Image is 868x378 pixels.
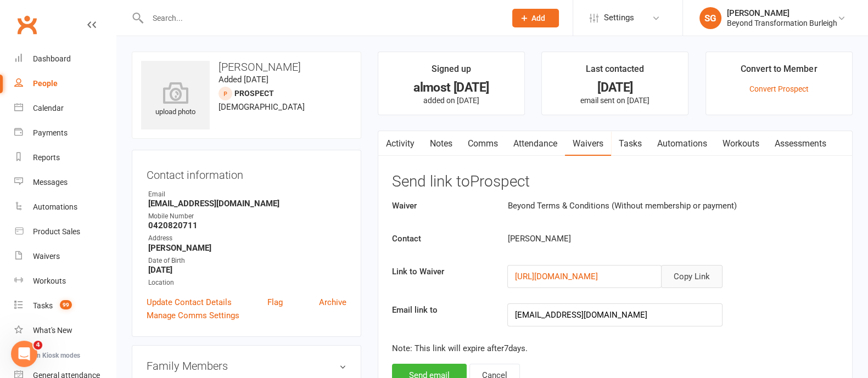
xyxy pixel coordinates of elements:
a: Calendar [14,96,116,121]
p: added on [DATE] [388,96,514,105]
div: SG [699,7,721,29]
label: Waiver [384,199,500,212]
div: Product Sales [33,227,80,236]
label: Link to Waiver [384,265,500,278]
div: Reports [33,153,60,162]
div: [PERSON_NAME] [499,232,769,245]
a: Manage Comms Settings [147,309,239,322]
a: Flag [267,296,283,309]
div: Mobile Number [148,211,346,222]
div: Convert to Member [741,62,817,82]
a: Workouts [715,131,767,156]
span: Add [531,14,545,22]
a: Clubworx [13,11,41,38]
div: People [33,79,58,88]
span: Settings [604,5,634,30]
snap: prospect [234,89,274,98]
strong: [DATE] [148,265,346,275]
a: [URL][DOMAIN_NAME] [514,272,597,281]
a: Tasks [611,131,649,156]
label: Contact [384,232,500,245]
div: almost [DATE] [388,82,514,93]
h3: Contact information [147,165,346,181]
strong: 0420820711 [148,221,346,230]
a: Convert Prospect [749,84,809,93]
time: Added [DATE] [219,75,268,84]
div: Last contacted [586,62,644,82]
a: Archive [319,296,346,309]
div: Payments [33,128,68,137]
div: Signed up [432,62,471,82]
h3: [PERSON_NAME] [141,61,352,73]
div: Dashboard [33,54,71,63]
div: Email [148,189,346,200]
a: Waivers [14,244,116,269]
a: What's New [14,318,116,343]
div: What's New [33,326,72,335]
p: Note: This link will expire after 7 days. [392,342,838,355]
a: Waivers [565,131,611,156]
div: Automations [33,202,77,211]
div: [DATE] [552,82,678,93]
span: [DEMOGRAPHIC_DATA] [219,102,305,112]
div: Tasks [33,301,53,310]
div: Address [148,233,346,244]
a: Comms [460,131,506,156]
div: Workouts [33,277,66,285]
h3: Send link to Prospect [392,173,838,190]
a: Workouts [14,269,116,294]
a: Product Sales [14,219,116,244]
div: Location [148,278,346,288]
label: Email link to [384,303,500,317]
div: Beyond Terms & Conditions (Without membership or payment) [499,199,769,212]
input: Search... [144,10,498,26]
a: Activity [378,131,422,156]
strong: [EMAIL_ADDRESS][DOMAIN_NAME] [148,199,346,208]
h3: Family Members [147,360,346,372]
a: Attendance [506,131,565,156]
div: Calendar [33,104,64,112]
div: [PERSON_NAME] [727,8,837,18]
a: Automations [14,195,116,219]
a: Tasks 99 [14,294,116,318]
div: Waivers [33,252,60,261]
a: Automations [649,131,715,156]
div: Date of Birth [148,256,346,266]
div: Beyond Transformation Burleigh [727,18,837,28]
div: upload photo [141,82,210,118]
strong: [PERSON_NAME] [148,243,346,253]
button: Copy Link [661,265,723,288]
a: Messages [14,170,116,195]
a: People [14,71,116,96]
p: email sent on [DATE] [552,96,678,105]
a: Reports [14,145,116,170]
div: Messages [33,178,68,187]
a: Assessments [767,131,834,156]
span: 99 [60,300,72,309]
a: Update Contact Details [147,296,232,309]
span: 4 [33,341,42,349]
a: Payments [14,121,116,145]
a: Dashboard [14,47,116,71]
button: Add [512,9,559,27]
a: Notes [422,131,460,156]
iframe: Intercom live chat [11,341,37,367]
